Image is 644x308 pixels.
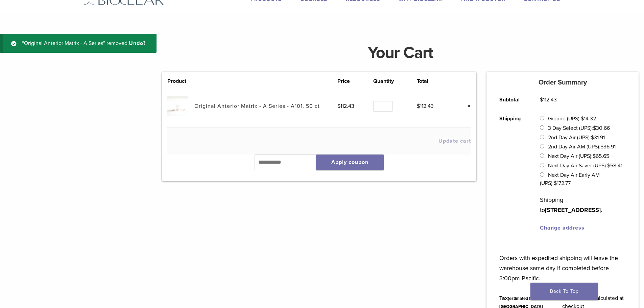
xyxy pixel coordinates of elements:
bdi: 112.43 [540,96,557,103]
span: $ [581,115,584,122]
th: Total [417,77,453,85]
label: Next Day Air Early AM (UPS): [540,172,600,187]
span: $ [337,103,340,110]
th: Product [167,77,194,85]
a: Change address [540,224,585,231]
label: 2nd Day Air AM (UPS): [548,143,616,150]
bdi: 65.65 [593,153,609,160]
button: Apply coupon [316,155,384,170]
span: $ [607,162,610,169]
h1: Your Cart [157,45,644,61]
span: $ [591,134,594,141]
label: Next Day Air Saver (UPS): [548,162,622,169]
label: 2nd Day Air (UPS): [548,134,605,141]
th: Subtotal [492,90,532,109]
a: Original Anterior Matrix - A Series - A101, 50 ct [194,103,320,110]
a: Back To Top [530,283,598,300]
span: $ [593,153,596,160]
span: $ [417,103,420,110]
bdi: 58.41 [607,162,622,169]
th: Shipping [492,109,532,237]
bdi: 172.77 [554,180,571,187]
label: Ground (UPS): [548,115,596,122]
span: $ [540,96,543,103]
th: Price [337,77,373,85]
a: Undo? [129,40,146,47]
a: Remove this item [462,102,471,111]
span: $ [593,125,596,132]
bdi: 112.43 [417,103,434,110]
label: 3 Day Select (UPS): [548,125,610,132]
label: Next Day Air (UPS): [548,153,609,160]
th: Quantity [373,77,417,85]
button: Update cart [438,138,471,144]
bdi: 36.91 [600,143,616,150]
bdi: 31.91 [591,134,605,141]
bdi: 30.66 [593,125,610,132]
h5: Order Summary [486,78,639,87]
p: Orders with expedited shipping will leave the warehouse same day if completed before 3:00pm Pacific. [499,243,626,283]
strong: [STREET_ADDRESS] [545,206,601,214]
img: Original Anterior Matrix - A Series - A101, 50 ct [167,96,187,116]
bdi: 112.43 [337,103,354,110]
span: $ [600,143,603,150]
p: Shipping to . [540,195,626,215]
bdi: 14.32 [581,115,596,122]
span: $ [554,180,557,187]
